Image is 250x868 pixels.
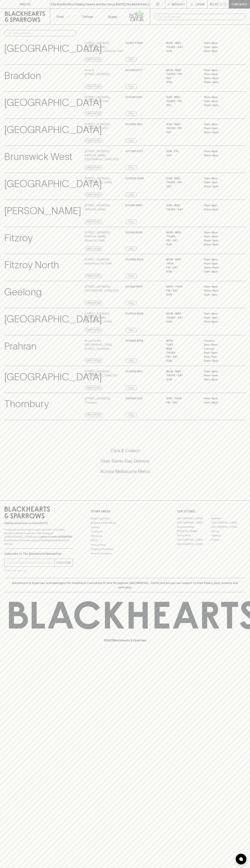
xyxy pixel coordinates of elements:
p: [STREET_ADDRESS][PERSON_NAME] , [GEOGRAPHIC_DATA] 3055 [85,149,125,161]
p: THURS - FRI [166,180,198,184]
p: SUN [166,49,198,53]
p: [STREET_ADDRESS] , Brunswick VIC 3056 [85,95,110,103]
p: SUN [166,378,198,382]
a: Bottle Drop FAQ's [91,516,159,521]
p: MON - WED [166,312,198,316]
a: Directions [85,166,102,170]
p: Tastings [82,14,93,19]
p: Subscribe to The Blackhearts Newsletter [4,552,73,556]
p: 03 9050 0659 [125,176,144,181]
p: Shop 813-814 [GEOGRAPHIC_DATA] , [STREET_ADDRESS] [85,339,125,351]
a: Stores [100,9,125,24]
button: Shop [50,9,75,24]
p: 03 9826 8768 [125,339,143,343]
p: THURS - SAT [166,373,198,378]
h5: Uber Same-Day Delivery [4,458,246,464]
a: Gift Cards [91,534,159,538]
a: Call [125,413,137,417]
p: 11am – 8pm [204,231,236,235]
p: SAT [166,103,198,107]
a: Directions [85,111,102,116]
p: [STREET_ADDRESS] , Thornbury [85,396,110,405]
p: [STREET_ADDRESS] , North Fitzroy VIC 3068 [85,258,112,266]
p: Blackhearts & Sparrows acknowledges the traditional Custodians of land throughout [GEOGRAPHIC_DAT... [7,581,243,589]
p: 11am – 9pm [204,401,236,405]
p: 03 9415 8092 [125,231,143,235]
p: 11am – 9pm [204,262,236,266]
p: 10am – 9pm [204,103,236,107]
a: [GEOGRAPHIC_DATA] [211,521,246,525]
p: 03 9077 5145 [125,41,143,45]
a: [GEOGRAPHIC_DATA] [177,538,211,542]
a: Call [125,84,137,89]
p: Sibling owned and run since [DATE] [4,521,73,525]
p: 11am – 9pm [204,316,236,320]
p: Stores [108,14,117,19]
a: Call [125,328,137,332]
p: FRI - SAT [166,266,198,270]
p: 11am – 8pm [204,95,236,99]
p: Fitzroy [4,231,33,245]
p: Braddon [4,68,41,83]
a: Directions [85,301,102,305]
h5: Across Melbourne Metro [4,468,246,474]
p: 10am – 8pm [204,208,236,212]
a: Brunswick West [177,525,211,529]
p: [STREET_ADDRESS] , [GEOGRAPHIC_DATA] 3121 [85,370,118,378]
strong: Liquor License #32064953 [39,535,72,538]
p: 11am – 8pm [204,258,236,262]
p: [GEOGRAPHIC_DATA] [4,122,102,137]
a: Braddon [211,516,246,521]
p: THURS - SAT [166,316,198,320]
p: THURS - FRI [166,72,198,76]
p: SUN [166,359,198,363]
p: SUN [166,80,198,84]
p: [PERSON_NAME] [4,203,81,218]
input: Try "Pinot noir" [163,14,243,20]
p: 11am – 8pm [204,68,236,72]
p: FIND US [19,2,31,6]
p: [GEOGRAPHIC_DATA] [4,370,102,384]
input: e.g. jane@blackheartsandsparrows.com.au [7,560,55,565]
p: Thornbury [4,396,49,411]
p: 03 6234 8696 [125,312,143,316]
p: 11am – 8pm [204,270,236,274]
a: Directions [85,413,102,417]
p: FRI - SAT [166,239,198,243]
p: MON - WED [166,231,198,235]
p: SUN - FRI [166,149,198,153]
a: Fitzroy [211,529,246,533]
p: SAT [166,76,198,80]
a: Prahran [211,538,246,542]
p: 11am – 8pm [204,396,236,401]
p: Closed – [204,347,236,351]
a: [GEOGRAPHIC_DATA] [177,521,211,525]
p: THURS - FRI [166,99,198,103]
p: 0399697225 [125,396,142,401]
p: SUN - WED [166,176,198,181]
a: Geelong [211,533,246,538]
p: 03 5242 8109 [125,285,142,289]
p: THURS - FRI [166,126,198,130]
p: 11am – 9pm [204,373,236,378]
p: 11am – 8pm [204,176,236,181]
p: 10am – 5pm [204,359,236,363]
p: Fri - Sat [166,401,198,405]
a: Call [125,247,137,251]
a: Tastings [75,9,100,24]
p: 10am – 9pm [204,184,236,189]
a: Business & Bulk Gifting [91,521,159,525]
a: Call [125,274,137,278]
a: Call [125,166,137,170]
p: 10am – 8pm [204,289,236,293]
p: OTHER AREAS [91,509,159,513]
p: 9am – 7pm [204,355,236,359]
p: 03 9191 4850 [125,203,142,208]
p: SUN [166,243,198,247]
p: THURS - SAT [166,45,198,49]
div: Call to action block [4,433,246,493]
p: [STREET_ADDRESS][PERSON_NAME] , [GEOGRAPHIC_DATA] VIC 3067 [85,41,125,53]
p: 03 9428 1801 [125,370,142,374]
p: 03 9381 2129 [125,95,142,99]
a: Privacy Policy [91,543,159,547]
